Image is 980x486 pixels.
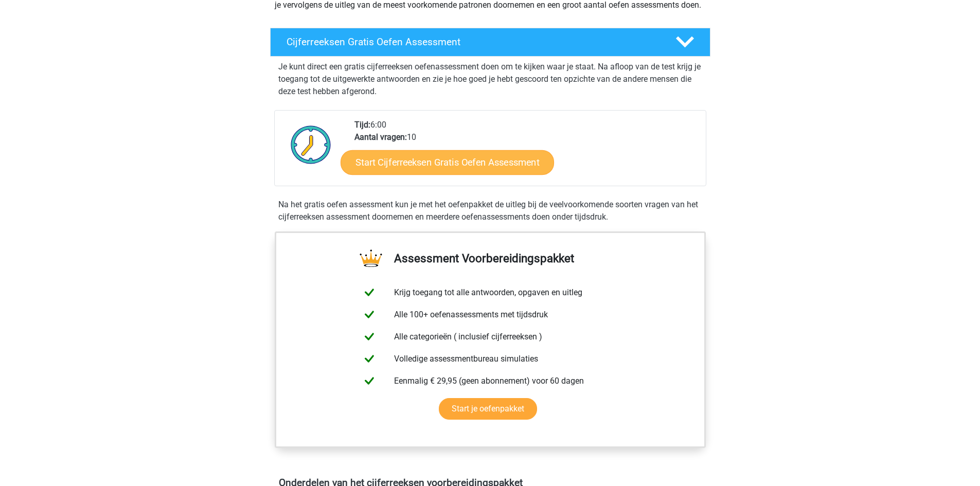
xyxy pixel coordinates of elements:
[439,398,537,420] a: Start je oefenpakket
[341,150,554,174] a: Start Cijferreeksen Gratis Oefen Assessment
[285,119,337,170] img: Klok
[274,199,706,223] div: Na het gratis oefen assessment kun je met het oefenpakket de uitleg bij de veelvoorkomende soorte...
[354,120,370,130] b: Tijd:
[278,61,702,98] p: Je kunt direct een gratis cijferreeksen oefenassessment doen om te kijken waar je staat. Na afloo...
[354,132,407,142] b: Aantal vragen:
[287,36,659,48] h4: Cijferreeksen Gratis Oefen Assessment
[347,119,705,186] div: 6:00 10
[266,28,715,57] a: Cijferreeksen Gratis Oefen Assessment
